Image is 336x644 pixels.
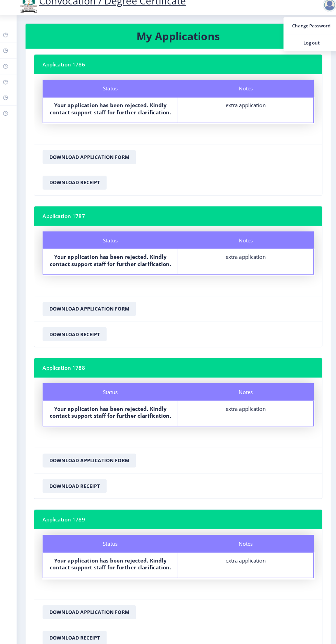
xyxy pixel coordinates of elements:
[52,409,171,423] b: Your application has been rejected. Kindly contact support staff for further clarification.
[45,457,136,470] button: Download Application Form
[45,536,178,554] div: Status
[45,159,136,173] button: Download Application Form
[36,512,319,531] nb-card-header: Application 1789
[45,606,136,619] button: Download Application Form
[45,308,136,321] button: Download Application Form
[45,333,107,346] button: Download Receipt
[281,28,336,45] a: Change Password
[52,558,171,572] b: Your application has been rejected. Kindly contact support staff for further clarification.
[36,40,319,54] h3: My Applications
[178,90,311,107] div: Notes
[21,1,41,25] img: logo
[36,65,319,84] nb-card-header: Application 1786
[178,239,311,256] div: Notes
[36,363,319,382] nb-card-header: Application 1788
[184,260,304,267] div: extra application
[36,214,319,233] nb-card-header: Application 1787
[45,482,107,495] button: Download Receipt
[287,49,331,58] span: Log out
[184,111,304,118] div: extra application
[178,536,311,554] div: Notes
[287,33,331,41] span: Change Password
[45,184,107,198] button: Download Receipt
[45,388,178,405] div: Status
[281,45,336,62] a: Log out
[21,5,185,18] a: Convocation / Degree Certificate
[184,558,304,565] div: extra application
[178,388,311,405] div: Notes
[45,90,178,107] div: Status
[184,409,304,416] div: extra application
[52,260,171,274] b: Your application has been rejected. Kindly contact support staff for further clarification.
[45,239,178,256] div: Status
[52,111,171,125] b: Your application has been rejected. Kindly contact support staff for further clarification.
